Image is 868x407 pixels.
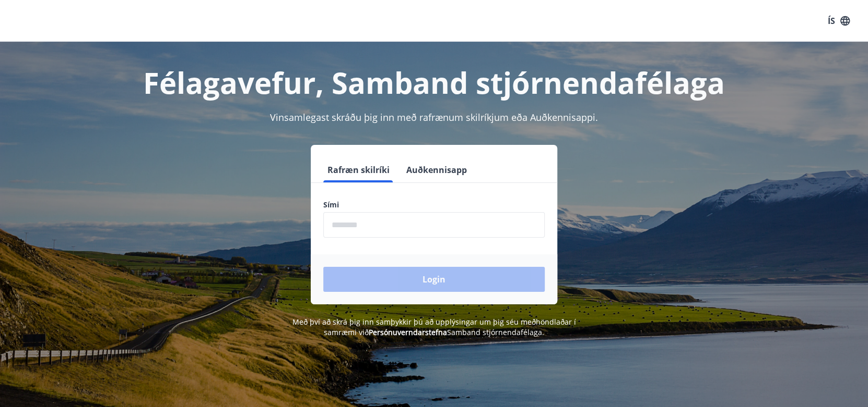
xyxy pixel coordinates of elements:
button: Rafræn skilríki [323,157,394,182]
a: Persónuverndarstefna [369,327,447,337]
label: Sími [323,200,545,210]
h1: Félagavefur, Samband stjórnendafélaga [71,63,797,102]
button: ÍS [822,11,855,30]
button: Auðkennisapp [402,157,471,182]
span: Vinsamlegast skráðu þig inn með rafrænum skilríkjum eða Auðkennisappi. [270,111,598,124]
span: Með því að skrá þig inn samþykkir þú að upplýsingar um þig séu meðhöndlaðar í samræmi við Samband... [292,317,576,337]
